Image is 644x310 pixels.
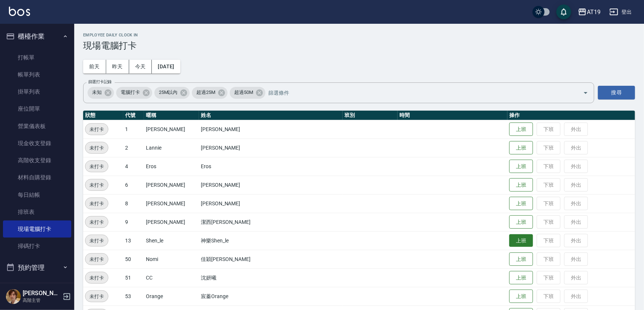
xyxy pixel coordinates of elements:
[3,118,71,135] a: 營業儀表板
[85,274,108,282] span: 未打卡
[85,237,108,245] span: 未打卡
[3,221,71,238] a: 現場電腦打卡
[199,111,343,120] th: 姓名
[199,231,343,250] td: 神樂Shen_le
[509,160,533,173] button: 上班
[509,197,533,211] button: 上班
[3,238,71,255] a: 掃碼打卡
[598,86,635,99] button: 搜尋
[144,111,199,120] th: 暱稱
[199,194,343,213] td: [PERSON_NAME]
[154,89,182,96] span: 25M以內
[3,203,71,221] a: 排班表
[144,268,199,287] td: CC
[3,66,71,83] a: 帳單列表
[6,289,21,304] img: Person
[88,79,112,85] label: 篩選打卡記錄
[85,125,108,133] span: 未打卡
[580,87,592,99] button: Open
[587,7,601,17] div: AT19
[123,138,144,157] td: 2
[144,176,199,194] td: [PERSON_NAME]
[154,87,190,99] div: 25M以內
[152,60,180,74] button: [DATE]
[88,87,114,99] div: 未知
[3,186,71,203] a: 每日結帳
[509,215,533,229] button: 上班
[607,5,635,19] button: 登出
[230,89,258,96] span: 超過50M
[509,290,533,303] button: 上班
[85,218,108,226] span: 未打卡
[230,87,265,99] div: 超過50M
[3,49,71,66] a: 打帳單
[199,250,343,268] td: 佳穎[PERSON_NAME]
[123,120,144,138] td: 1
[3,27,71,46] button: 櫃檯作業
[116,87,152,99] div: 電腦打卡
[23,290,61,297] h5: [PERSON_NAME]
[199,138,343,157] td: [PERSON_NAME]
[509,123,533,136] button: 上班
[85,255,108,263] span: 未打卡
[556,4,571,19] button: save
[83,40,635,51] h3: 現場電腦打卡
[192,87,228,99] div: 超過25M
[23,297,61,304] p: 高階主管
[199,213,343,231] td: 潔西[PERSON_NAME]
[85,200,108,208] span: 未打卡
[123,194,144,213] td: 8
[144,157,199,176] td: Eros
[83,33,635,37] h2: Employee Daily Clock In
[85,293,108,300] span: 未打卡
[123,287,144,306] td: 53
[509,178,533,192] button: 上班
[85,144,108,152] span: 未打卡
[3,83,71,100] a: 掛單列表
[3,135,71,152] a: 現金收支登錄
[507,111,635,120] th: 操作
[129,60,152,74] button: 今天
[116,89,144,96] span: 電腦打卡
[199,287,343,306] td: 宸蓁Orange
[199,176,343,194] td: [PERSON_NAME]
[144,194,199,213] td: [PERSON_NAME]
[123,176,144,194] td: 6
[3,277,71,296] button: 報表及分析
[123,213,144,231] td: 9
[509,234,533,247] button: 上班
[398,111,507,120] th: 時間
[83,60,106,74] button: 前天
[123,111,144,120] th: 代號
[144,250,199,268] td: Nomi
[509,252,533,266] button: 上班
[3,100,71,117] a: 座位開單
[85,181,108,189] span: 未打卡
[199,120,343,138] td: [PERSON_NAME]
[144,138,199,157] td: Lannie
[192,89,220,96] span: 超過25M
[3,258,71,277] button: 預約管理
[85,163,108,170] span: 未打卡
[9,7,30,16] img: Logo
[509,141,533,155] button: 上班
[509,271,533,285] button: 上班
[123,231,144,250] td: 13
[106,60,129,74] button: 昨天
[123,157,144,176] td: 4
[267,86,570,99] input: 篩選條件
[343,111,398,120] th: 班別
[199,268,343,287] td: 沈妍曦
[123,268,144,287] td: 51
[3,152,71,169] a: 高階收支登錄
[83,111,123,120] th: 狀態
[144,120,199,138] td: [PERSON_NAME]
[3,169,71,186] a: 材料自購登錄
[144,231,199,250] td: Shen_le
[575,4,604,20] button: AT19
[144,213,199,231] td: [PERSON_NAME]
[88,89,106,96] span: 未知
[144,287,199,306] td: Orange
[123,250,144,268] td: 50
[199,157,343,176] td: Eros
